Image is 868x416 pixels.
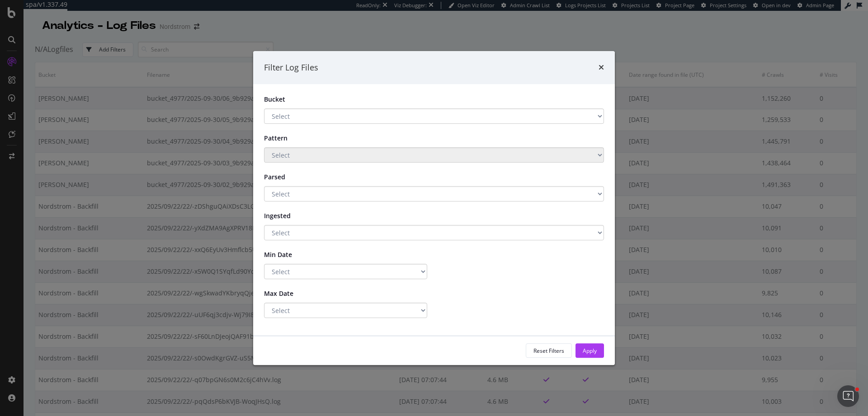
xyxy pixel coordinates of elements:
label: Ingested [257,208,316,220]
div: modal [253,51,615,365]
label: Max Date [257,286,316,298]
div: times [599,62,604,74]
label: Min Date [257,247,316,259]
div: Reset Filters [533,347,564,355]
div: Apply [583,347,597,355]
div: Filter Log Files [264,62,318,74]
label: Pattern [257,131,316,143]
select: You must select a bucket to filter on pattern [264,147,604,163]
iframe: Intercom live chat [837,385,859,407]
button: Reset Filters [526,343,572,358]
label: Bucket [257,95,316,104]
button: Apply [576,343,604,358]
label: Parsed [257,169,316,182]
